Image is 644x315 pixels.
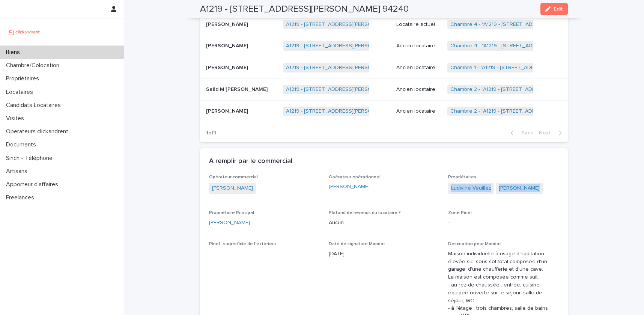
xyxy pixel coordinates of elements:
span: Next [539,130,555,136]
a: Chambre 2 - "A1219 - [STREET_ADDRESS][PERSON_NAME] 94240" [450,108,611,115]
p: Visites [3,115,30,122]
p: [PERSON_NAME] [206,41,250,49]
h2: A remplir par le commercial [209,157,292,166]
span: Plafond de revenus du locataire ? [329,211,401,215]
span: Propriétaires [448,175,476,179]
p: Ancien locataire [396,65,441,71]
a: Chambre 1 - "A1219 - [STREET_ADDRESS][PERSON_NAME] 94240" [450,65,610,71]
p: Freelances [3,194,40,201]
p: Ancien locataire [396,108,441,115]
p: Documents [3,141,42,148]
a: [PERSON_NAME] [329,183,370,191]
p: Ancien locataire [396,86,441,93]
tr: Saâd M'[PERSON_NAME]Saâd M'[PERSON_NAME] A1219 - [STREET_ADDRESS][PERSON_NAME] 94240 Ancien locat... [200,78,568,100]
p: Operateurs clickandrent [3,128,74,135]
a: Chambre 2 - "A1219 - [STREET_ADDRESS][PERSON_NAME] 94240" [450,86,611,93]
p: [PERSON_NAME] [206,63,250,71]
p: [PERSON_NAME] [206,107,250,115]
p: [PERSON_NAME] [206,20,250,28]
p: Sinch - Téléphone [3,155,59,162]
a: [PERSON_NAME] [499,184,540,192]
span: Propriétaire Principal [209,211,254,215]
p: Artisans [3,168,33,175]
span: Date de signature Mandat [329,242,385,246]
tr: [PERSON_NAME][PERSON_NAME] A1219 - [STREET_ADDRESS][PERSON_NAME] 94240 Ancien locataireChambre 4 ... [200,35,568,57]
p: Propriétaires [3,75,45,82]
a: Ludivine Veuillez [451,184,491,192]
p: [DATE] [329,250,439,258]
tr: [PERSON_NAME][PERSON_NAME] A1219 - [STREET_ADDRESS][PERSON_NAME] 94240 Locataire actuelChambre 4 ... [200,14,568,35]
span: Description pour Mandat [448,242,501,246]
button: Edit [540,3,568,15]
a: A1219 - [STREET_ADDRESS][PERSON_NAME] 94240 [286,43,412,49]
a: A1219 - [STREET_ADDRESS][PERSON_NAME] 94240 [286,86,412,93]
p: Ancien locataire [396,43,441,49]
span: Opérateur commercial [209,175,258,179]
p: - [448,219,559,227]
p: Locataires [3,89,39,96]
span: Zone Pinel [448,211,472,215]
tr: [PERSON_NAME][PERSON_NAME] A1219 - [STREET_ADDRESS][PERSON_NAME] 94240 Ancien locataireChambre 1 ... [200,57,568,79]
img: UCB0brd3T0yccxBKYDjQ [6,24,42,39]
a: A1219 - [STREET_ADDRESS][PERSON_NAME] 94240 [286,108,412,115]
button: Next [536,130,568,136]
p: Biens [3,49,26,56]
p: Aucun [329,219,439,227]
a: [PERSON_NAME] [212,184,253,192]
span: Back [517,130,533,136]
h2: A1219 - [STREET_ADDRESS][PERSON_NAME] 94240 [200,4,409,15]
p: Chambre/Colocation [3,62,65,69]
span: Opérateur opérationnel [329,175,381,179]
tr: [PERSON_NAME][PERSON_NAME] A1219 - [STREET_ADDRESS][PERSON_NAME] 94240 Ancien locataireChambre 2 ... [200,100,568,122]
a: Chambre 4 - "A1219 - [STREET_ADDRESS][PERSON_NAME] 94240" [450,21,612,28]
button: Back [504,130,536,136]
p: 1 of 1 [200,124,222,142]
span: Edit [554,6,563,12]
a: A1219 - [STREET_ADDRESS][PERSON_NAME] 94240 [286,21,412,28]
span: Pinel : surperficie de l'extérieur [209,242,276,246]
p: Apporteur d'affaires [3,181,64,188]
a: Chambre 4 - "A1219 - [STREET_ADDRESS][PERSON_NAME] 94240" [450,43,612,49]
p: - [209,250,320,258]
p: Candidats Locataires [3,102,67,109]
a: A1219 - [STREET_ADDRESS][PERSON_NAME] 94240 [286,65,412,71]
a: [PERSON_NAME] [209,219,250,227]
p: Locataire actuel [396,21,441,28]
p: Saâd M'[PERSON_NAME] [206,85,269,93]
